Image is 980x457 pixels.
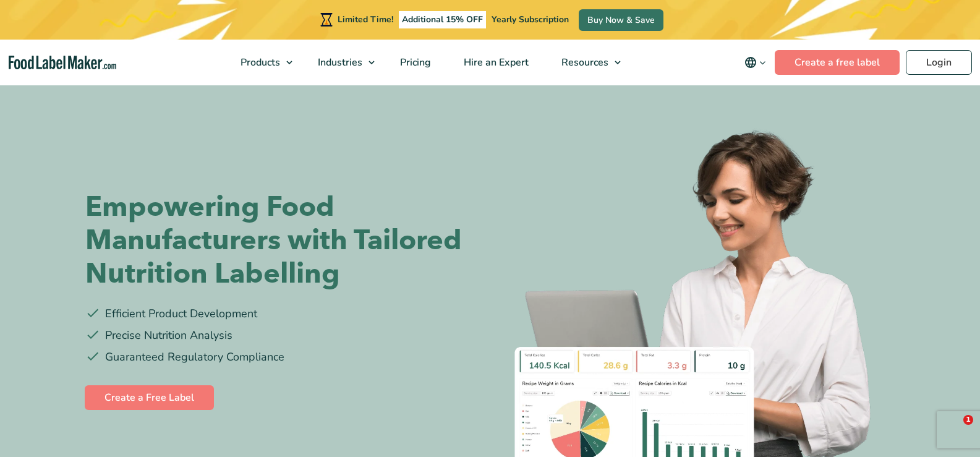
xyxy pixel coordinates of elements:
[448,40,542,85] a: Hire an Expert
[85,327,481,344] li: Precise Nutrition Analysis
[460,56,530,69] span: Hire an Expert
[85,385,214,410] a: Create a Free Label
[85,305,481,322] li: Efficient Product Development
[85,349,481,365] li: Guaranteed Regulatory Compliance
[775,50,900,75] a: Create a free label
[338,14,393,25] span: Limited Time!
[85,190,481,291] h1: Empowering Food Manufacturers with Tailored Nutrition Labelling
[938,415,968,445] iframe: Intercom live chat
[237,56,281,69] span: Products
[579,9,663,31] a: Buy Now & Save
[906,50,972,75] a: Login
[558,56,610,69] span: Resources
[302,40,381,85] a: Industries
[492,14,569,25] span: Yearly Subscription
[545,40,627,85] a: Resources
[314,56,364,69] span: Industries
[399,11,486,28] span: Additional 15% OFF
[396,56,432,69] span: Pricing
[384,40,445,85] a: Pricing
[963,415,973,425] span: 1
[224,40,299,85] a: Products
